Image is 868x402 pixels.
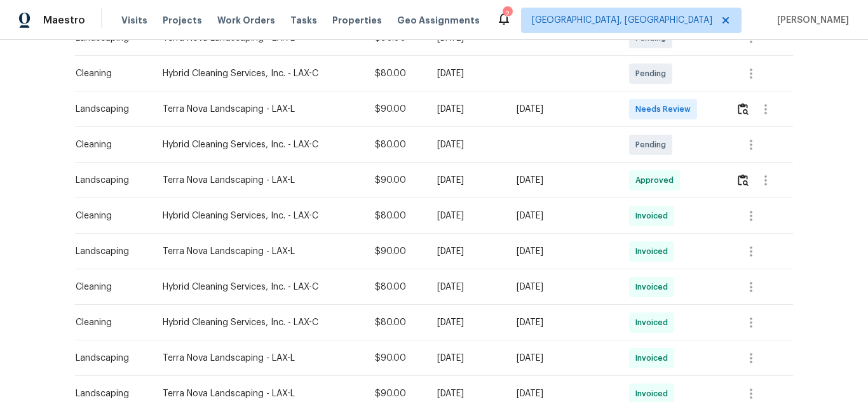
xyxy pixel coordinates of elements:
[217,14,275,27] span: Work Orders
[517,174,609,187] div: [DATE]
[397,14,480,27] span: Geo Assignments
[76,210,142,222] div: Cleaning
[635,352,673,365] span: Invoiced
[517,352,609,365] div: [DATE]
[76,387,142,400] div: Landscaping
[375,245,417,258] div: $90.00
[76,281,142,293] div: Cleaning
[736,94,750,124] button: Review Icon
[517,281,609,293] div: [DATE]
[163,67,355,80] div: Hybrid Cleaning Services, Inc. - LAX-C
[43,14,85,27] span: Maestro
[437,352,496,365] div: [DATE]
[332,14,382,27] span: Properties
[290,16,317,25] span: Tasks
[375,281,417,293] div: $80.00
[163,387,355,400] div: Terra Nova Landscaping - LAX-L
[635,103,696,116] span: Needs Review
[437,103,496,116] div: [DATE]
[375,103,417,116] div: $90.00
[635,316,673,329] span: Invoiced
[437,138,496,151] div: [DATE]
[375,316,417,329] div: $80.00
[163,174,355,187] div: Terra Nova Landscaping - LAX-L
[635,210,673,222] span: Invoiced
[437,67,496,80] div: [DATE]
[635,67,671,80] span: Pending
[503,8,512,20] div: 2
[163,103,355,116] div: Terra Nova Landscaping - LAX-L
[736,165,750,196] button: Review Icon
[437,387,496,400] div: [DATE]
[517,387,609,400] div: [DATE]
[738,174,749,186] img: Review Icon
[517,245,609,258] div: [DATE]
[772,14,849,27] span: [PERSON_NAME]
[375,174,417,187] div: $90.00
[76,103,142,116] div: Landscaping
[517,103,609,116] div: [DATE]
[437,174,496,187] div: [DATE]
[76,138,142,151] div: Cleaning
[121,14,147,27] span: Visits
[437,281,496,293] div: [DATE]
[517,210,609,222] div: [DATE]
[635,174,679,187] span: Approved
[375,138,417,151] div: $80.00
[375,387,417,400] div: $90.00
[163,281,355,293] div: Hybrid Cleaning Services, Inc. - LAX-C
[437,210,496,222] div: [DATE]
[635,281,673,293] span: Invoiced
[635,387,673,400] span: Invoiced
[635,245,673,258] span: Invoiced
[532,14,712,27] span: [GEOGRAPHIC_DATA], [GEOGRAPHIC_DATA]
[76,67,142,80] div: Cleaning
[76,245,142,258] div: Landscaping
[76,316,142,329] div: Cleaning
[163,352,355,365] div: Terra Nova Landscaping - LAX-L
[163,245,355,258] div: Terra Nova Landscaping - LAX-L
[738,103,749,115] img: Review Icon
[375,67,417,80] div: $80.00
[76,352,142,365] div: Landscaping
[437,316,496,329] div: [DATE]
[375,352,417,365] div: $90.00
[163,210,355,222] div: Hybrid Cleaning Services, Inc. - LAX-C
[437,245,496,258] div: [DATE]
[517,316,609,329] div: [DATE]
[163,316,355,329] div: Hybrid Cleaning Services, Inc. - LAX-C
[163,138,355,151] div: Hybrid Cleaning Services, Inc. - LAX-C
[375,210,417,222] div: $80.00
[76,174,142,187] div: Landscaping
[635,138,671,151] span: Pending
[163,14,202,27] span: Projects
